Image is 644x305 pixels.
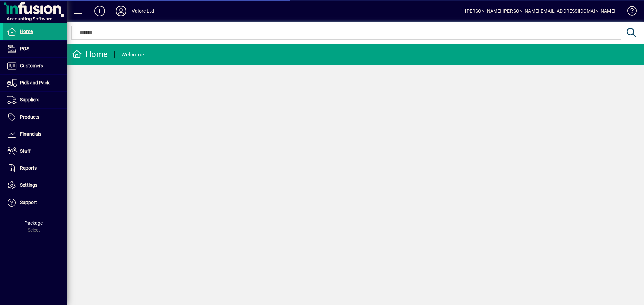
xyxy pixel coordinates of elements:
button: Profile [110,5,132,17]
button: Add [89,5,110,17]
span: Settings [20,182,37,188]
a: Support [3,194,67,211]
div: [PERSON_NAME] [PERSON_NAME][EMAIL_ADDRESS][DOMAIN_NAME] [465,6,615,16]
span: Customers [20,63,43,68]
span: Pick and Pack [20,80,49,85]
span: Staff [20,148,31,154]
a: Financials [3,126,67,143]
div: Valore Ltd [132,6,154,16]
div: Welcome [121,49,144,60]
a: Suppliers [3,92,67,108]
a: Staff [3,143,67,160]
div: Home [72,49,108,60]
span: Products [20,114,39,120]
a: Settings [3,177,67,194]
a: Customers [3,58,67,74]
span: Suppliers [20,97,39,102]
span: POS [20,46,29,51]
span: Home [20,29,33,34]
a: POS [3,41,67,57]
span: Financials [20,131,41,137]
a: Pick and Pack [3,75,67,91]
span: Reports [20,165,37,171]
span: Support [20,200,37,205]
a: Reports [3,160,67,177]
a: Knowledge Base [622,1,636,23]
span: Package [24,220,43,226]
a: Products [3,109,67,126]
